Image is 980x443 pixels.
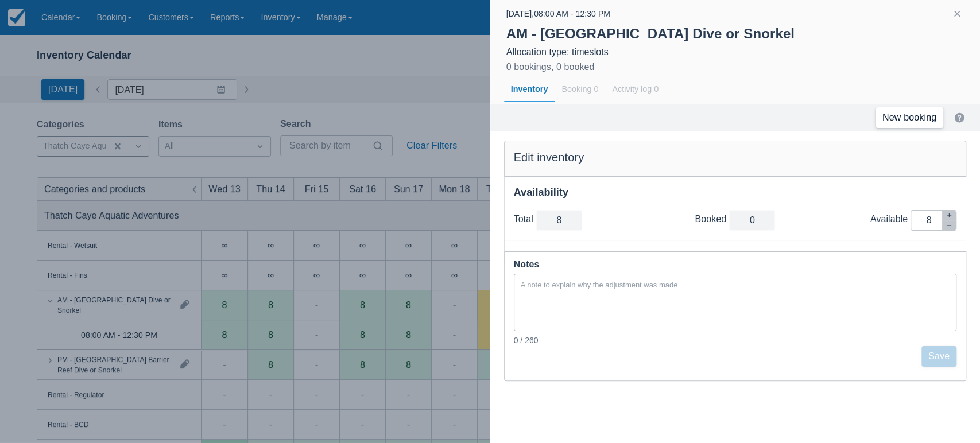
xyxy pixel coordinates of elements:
div: 0 / 260 [514,335,957,346]
strong: AM - [GEOGRAPHIC_DATA] Dive or Snorkel [506,26,795,41]
div: Availability [514,186,957,199]
div: Notes [514,257,957,273]
div: Available [870,213,911,225]
div: [DATE] , 08:00 AM - 12:30 PM [506,7,610,21]
div: Allocation type: timeslots [506,46,964,58]
div: Inventory [504,76,555,103]
div: 0 bookings, 0 booked [506,60,595,74]
div: Booked [695,213,729,225]
div: Total [514,213,536,225]
a: New booking [876,107,943,128]
div: Edit inventory [514,150,957,165]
